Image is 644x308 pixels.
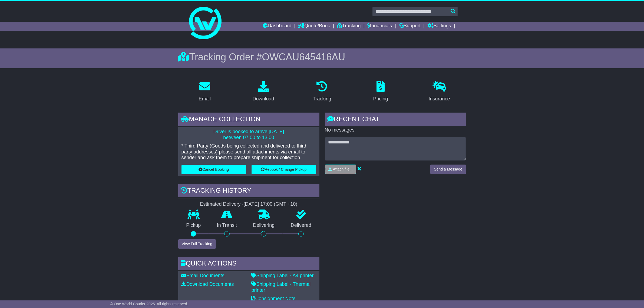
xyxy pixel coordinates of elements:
[253,95,274,103] div: Download
[178,113,319,127] div: Manage collection
[245,222,283,228] p: Delivering
[370,79,392,104] a: Pricing
[178,51,466,63] div: Tracking Order #
[298,22,330,31] a: Quote/Book
[263,22,292,31] a: Dashboard
[325,127,466,133] p: No messages
[178,257,319,271] div: Quick Actions
[313,95,331,103] div: Tracking
[425,79,454,104] a: Insurance
[252,296,296,301] a: Consignment Note
[110,302,188,306] span: © One World Courier 2025. All rights reserved.
[252,165,316,174] button: Rebook / Change Pickup
[373,95,388,103] div: Pricing
[178,201,319,207] div: Estimated Delivery -
[430,165,466,174] button: Send a Message
[181,165,246,174] button: Cancel Booking
[209,222,245,228] p: In Transit
[399,22,421,31] a: Support
[427,22,451,31] a: Settings
[195,79,214,104] a: Email
[337,22,361,31] a: Tracking
[199,95,211,103] div: Email
[244,201,298,207] div: [DATE] 17:00 (GMT +10)
[429,95,450,103] div: Insurance
[181,129,316,140] p: Driver is booked to arrive [DATE] between 07:00 to 13:00
[178,222,209,228] p: Pickup
[249,79,278,104] a: Download
[367,22,392,31] a: Financials
[178,184,319,199] div: Tracking history
[283,222,319,228] p: Delivered
[252,281,311,293] a: Shipping Label - Thermal printer
[181,281,234,287] a: Download Documents
[181,143,316,161] p: * Third Party (Goods being collected and delivered to third party addresses) please send all atta...
[178,239,216,249] button: View Full Tracking
[309,79,335,104] a: Tracking
[181,273,224,278] a: Email Documents
[252,273,314,278] a: Shipping Label - A4 printer
[262,51,345,63] span: OWCAU645416AU
[325,113,466,127] div: RECENT CHAT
